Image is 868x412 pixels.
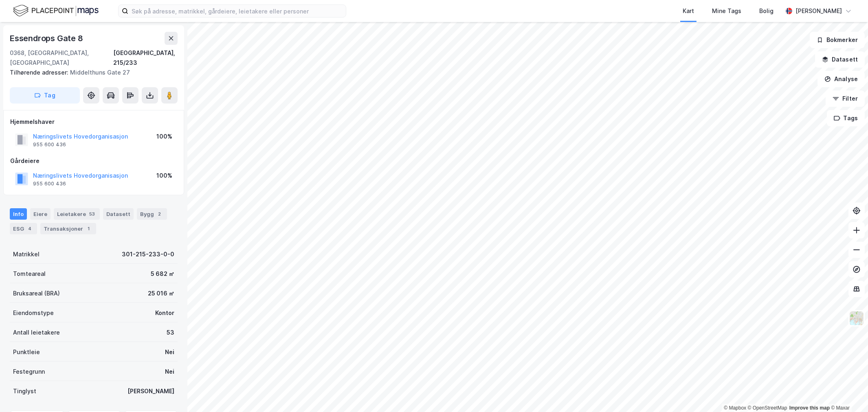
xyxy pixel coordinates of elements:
[30,208,51,220] div: Eiere
[88,210,97,218] div: 53
[13,4,99,18] img: logo.f888ab2527a4732fd821a326f86c7f29.svg
[795,6,842,16] div: [PERSON_NAME]
[156,171,172,181] div: 100%
[54,208,100,220] div: Leietakere
[167,328,174,337] div: 53
[13,347,40,357] div: Punktleie
[151,269,174,279] div: 5 682 ㎡
[748,405,787,411] a: OpenStreetMap
[13,367,45,377] div: Festegrunn
[40,223,96,234] div: Transaksjoner
[13,386,36,396] div: Tinglyst
[165,347,174,357] div: Nei
[127,386,174,396] div: [PERSON_NAME]
[137,208,167,220] div: Bygg
[759,6,774,16] div: Bolig
[148,289,174,298] div: 25 016 ㎡
[827,110,865,126] button: Tags
[10,117,177,127] div: Hjemmelshaver
[33,181,66,187] div: 955 600 436
[849,311,864,326] img: Z
[827,373,868,412] div: Kontrollprogram for chat
[10,87,80,104] button: Tag
[13,289,60,298] div: Bruksareal (BRA)
[113,48,178,68] div: [GEOGRAPHIC_DATA], 215/233
[789,405,830,411] a: Improve this map
[817,71,865,87] button: Analyse
[165,367,174,377] div: Nei
[712,6,741,16] div: Mine Tags
[156,132,172,141] div: 100%
[13,269,46,279] div: Tomteareal
[683,6,694,16] div: Kart
[122,249,174,259] div: 301-215-233-0-0
[815,51,865,68] button: Datasett
[10,32,85,45] div: Essendrops Gate 8
[10,69,70,76] span: Tilhørende adresser:
[826,90,865,107] button: Filter
[13,249,40,259] div: Matrikkel
[156,210,164,218] div: 2
[13,308,54,318] div: Eiendomstype
[13,328,60,337] div: Antall leietakere
[33,141,66,148] div: 955 600 436
[10,208,27,220] div: Info
[10,156,177,166] div: Gårdeiere
[10,48,113,68] div: 0368, [GEOGRAPHIC_DATA], [GEOGRAPHIC_DATA]
[103,208,134,220] div: Datasett
[810,32,865,48] button: Bokmerker
[827,373,868,412] iframe: Chat Widget
[724,405,746,411] a: Mapbox
[10,223,37,234] div: ESG
[85,225,93,233] div: 1
[128,5,346,17] input: Søk på adresse, matrikkel, gårdeiere, leietakere eller personer
[10,68,171,77] div: Middelthuns Gate 27
[26,225,34,233] div: 4
[155,308,174,318] div: Kontor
